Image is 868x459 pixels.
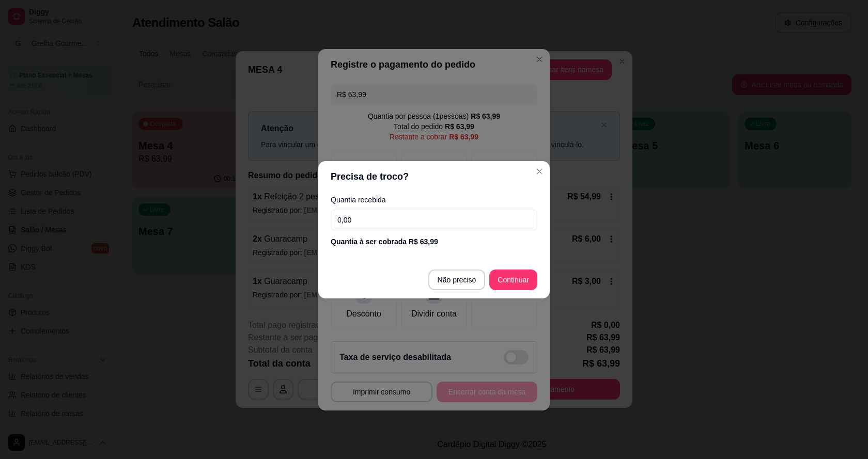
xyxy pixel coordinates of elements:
[331,236,537,247] div: Quantia à ser cobrada R$ 63,99
[428,270,486,290] button: Não preciso
[331,196,537,203] label: Quantia recebida
[318,161,550,192] header: Precisa de troco?
[489,270,537,290] button: Continuar
[531,163,548,180] button: Close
